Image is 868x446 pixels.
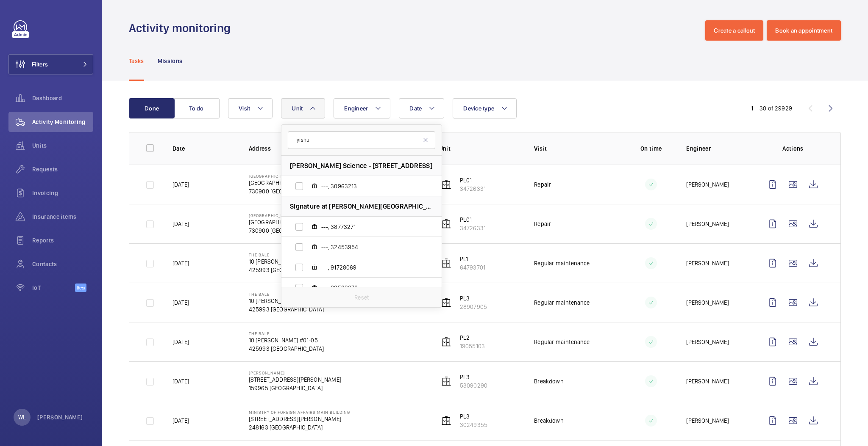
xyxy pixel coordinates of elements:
[321,243,420,251] span: ---, 32453954
[321,223,420,231] span: ---, 38773271
[762,144,823,153] p: Actions
[228,98,273,118] button: Visit
[460,303,487,311] p: 28907905
[534,338,590,346] p: Regular maintenance
[249,384,341,392] p: 159965 [GEOGRAPHIC_DATA]
[686,298,729,307] p: [PERSON_NAME]
[172,416,189,425] p: [DATE]
[249,305,324,314] p: 425993 [GEOGRAPHIC_DATA]
[534,259,590,267] p: Regular maintenance
[534,416,564,425] p: Breakdown
[460,421,487,429] p: 30249355
[32,118,93,126] span: Activity Monitoring
[441,337,451,347] img: elevator.svg
[463,105,494,112] span: Device type
[172,180,189,189] p: [DATE]
[321,263,420,272] span: ---, 91728069
[441,258,451,268] img: elevator.svg
[441,416,451,426] img: elevator.svg
[249,344,324,353] p: 425993 [GEOGRAPHIC_DATA]
[409,105,422,112] span: Date
[249,297,324,305] p: 10 [PERSON_NAME] #01-05
[292,105,303,112] span: Unit
[290,202,433,211] span: Signature at [PERSON_NAME][GEOGRAPHIC_DATA][STREET_ADDRESS][PERSON_NAME]
[399,98,444,118] button: Date
[534,144,616,153] p: Visit
[249,226,323,235] p: 730900 [GEOGRAPHIC_DATA]
[249,370,341,375] p: [PERSON_NAME]
[686,144,749,153] p: Engineer
[439,144,521,153] p: Unit
[751,104,792,113] div: 1 – 30 of 29929
[249,266,324,274] p: 425993 [GEOGRAPHIC_DATA]
[460,224,486,232] p: 34726331
[453,98,517,118] button: Device type
[629,144,673,153] p: On time
[344,105,368,112] span: Engineer
[249,375,341,384] p: [STREET_ADDRESS][PERSON_NAME]
[249,410,350,415] p: Ministry of Foreign Affairs Main Building
[460,294,487,303] p: PL3
[172,298,189,307] p: [DATE]
[172,377,189,385] p: [DATE]
[534,298,590,307] p: Regular maintenance
[686,377,729,385] p: [PERSON_NAME]
[460,373,487,381] p: PL3
[249,331,324,336] p: The Bale
[534,377,564,385] p: Breakdown
[239,105,250,112] span: Visit
[249,252,324,257] p: The Bale
[32,284,75,292] span: IoT
[172,144,235,153] p: Date
[174,98,220,118] button: To do
[288,131,435,149] input: Search by unit or address
[460,176,486,184] p: PL01
[32,260,93,268] span: Contacts
[686,416,729,425] p: [PERSON_NAME]
[441,179,451,190] img: elevator.svg
[281,98,325,118] button: Unit
[441,376,451,386] img: elevator.svg
[37,413,83,421] p: [PERSON_NAME]
[334,98,390,118] button: Engineer
[249,292,324,297] p: The Bale
[321,182,420,190] span: ---, 30963213
[460,342,485,350] p: 19055103
[460,184,486,193] p: 34726331
[460,412,487,421] p: PL3
[172,220,189,228] p: [DATE]
[460,215,486,224] p: PL01
[249,173,323,179] p: [GEOGRAPHIC_DATA]
[767,20,841,41] button: Book an appointment
[32,141,93,150] span: Units
[18,413,26,421] p: WL
[75,284,86,292] span: Beta
[290,161,432,170] span: [PERSON_NAME] Science - [STREET_ADDRESS]
[460,255,485,263] p: PL1
[534,220,551,228] p: Repair
[354,293,369,302] p: Reset
[686,259,729,267] p: [PERSON_NAME]
[249,213,323,218] p: [GEOGRAPHIC_DATA]
[32,60,48,69] span: Filters
[32,212,93,221] span: Insurance items
[32,94,93,102] span: Dashboard
[249,336,324,344] p: 10 [PERSON_NAME] #01-05
[249,144,426,153] p: Address
[129,20,236,36] h1: Activity monitoring
[129,57,144,65] p: Tasks
[172,259,189,267] p: [DATE]
[321,284,420,292] span: ---, 88503676
[705,20,763,41] button: Create a callout
[249,218,323,226] p: [GEOGRAPHIC_DATA]
[686,338,729,346] p: [PERSON_NAME]
[32,236,93,245] span: Reports
[32,189,93,197] span: Invoicing
[249,187,323,195] p: 730900 [GEOGRAPHIC_DATA]
[441,219,451,229] img: elevator.svg
[172,338,189,346] p: [DATE]
[129,98,175,118] button: Done
[8,54,93,74] button: Filters
[686,220,729,228] p: [PERSON_NAME]
[249,179,323,187] p: [GEOGRAPHIC_DATA]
